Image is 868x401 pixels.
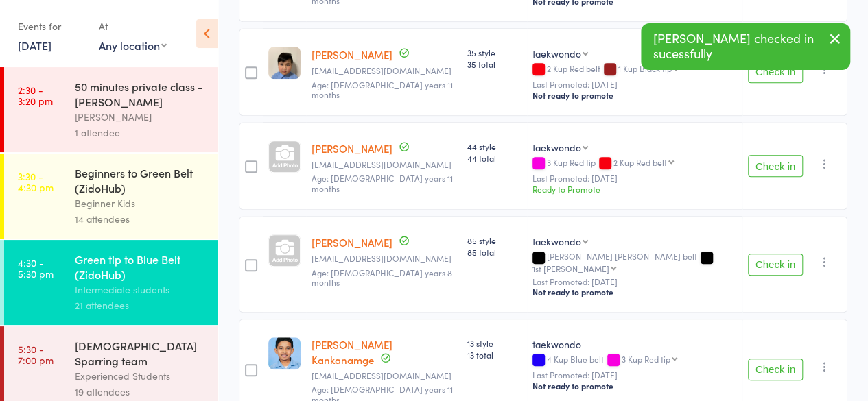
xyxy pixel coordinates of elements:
[4,240,218,325] a: 4:30 -5:30 pmGreen tip to Blue Belt (ZidoHub)Intermediate students21 attendees
[312,47,392,62] a: [PERSON_NAME]
[532,337,737,351] div: taekwondo
[18,343,54,365] time: 5:30 - 7:00 pm
[312,141,392,156] a: [PERSON_NAME]
[75,252,206,282] div: Green tip to Blue Belt (ZidoHub)
[312,172,453,193] span: Age: [DEMOGRAPHIC_DATA] years 11 months
[268,47,301,79] img: image1569855384.png
[312,371,456,380] small: miyuri.erandika@gmail.com
[75,211,206,227] div: 14 attendees
[99,38,167,53] div: Any location
[312,66,456,75] small: kelvinwkei@gmail.com
[75,195,206,211] div: Beginner Kids
[75,125,206,141] div: 1 attendee
[75,282,206,297] div: Intermediate students
[532,380,737,391] div: Not ready to promote
[75,165,206,195] div: Beginners to Green Belt (ZidoHub)
[75,79,206,109] div: 50 minutes private class - [PERSON_NAME]
[75,297,206,313] div: 21 attendees
[4,67,218,152] a: 2:30 -3:20 pm50 minutes private class - [PERSON_NAME][PERSON_NAME]1 attendee
[532,370,737,380] small: Last Promoted: [DATE]
[312,337,392,367] a: [PERSON_NAME] Kankanamge
[748,359,803,380] button: Check in
[748,254,803,276] button: Check in
[532,287,737,297] div: Not ready to promote
[532,64,737,75] div: 2 Kup Red belt
[18,257,54,279] time: 4:30 - 5:30 pm
[75,109,206,125] div: [PERSON_NAME]
[618,64,672,73] div: 1 Kup Black tip
[99,15,167,38] div: At
[18,171,54,193] time: 3:30 - 4:30 pm
[268,337,301,369] img: image1638709508.png
[467,141,521,152] span: 44 style
[467,234,521,246] span: 85 style
[467,337,521,349] span: 13 style
[467,47,521,58] span: 35 style
[467,246,521,258] span: 85 total
[532,354,737,366] div: 4 Kup Blue belt
[312,79,453,100] span: Age: [DEMOGRAPHIC_DATA] years 11 months
[4,154,218,239] a: 3:30 -4:30 pmBeginners to Green Belt (ZidoHub)Beginner Kids14 attendees
[18,38,51,53] a: [DATE]
[613,158,667,167] div: 2 Kup Red belt
[622,354,670,363] div: 3 Kup Red tip
[532,141,581,154] div: taekwondo
[532,183,737,195] div: Ready to Promote
[532,264,609,273] div: 1st [PERSON_NAME]
[532,234,581,248] div: taekwondo
[748,155,803,177] button: Check in
[532,80,737,89] small: Last Promoted: [DATE]
[532,158,737,169] div: 3 Kup Red tip
[748,61,803,83] button: Check in
[532,47,581,60] div: taekwondo
[312,235,392,250] a: [PERSON_NAME]
[532,173,737,183] small: Last Promoted: [DATE]
[18,15,85,38] div: Events for
[641,23,850,70] div: [PERSON_NAME] checked in sucessfully
[312,267,452,288] span: Age: [DEMOGRAPHIC_DATA] years 8 months
[312,254,456,263] small: keanpoon@gmail.com
[532,277,737,287] small: Last Promoted: [DATE]
[532,90,737,101] div: Not ready to promote
[467,58,521,70] span: 35 total
[75,338,206,368] div: [DEMOGRAPHIC_DATA] Sparring team
[467,152,521,164] span: 44 total
[467,349,521,361] span: 13 total
[75,384,206,400] div: 19 attendees
[312,160,456,169] small: luvgony@gmail.com
[75,368,206,384] div: Experienced Students
[532,252,737,272] div: [PERSON_NAME] [PERSON_NAME] belt
[18,84,53,106] time: 2:30 - 3:20 pm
